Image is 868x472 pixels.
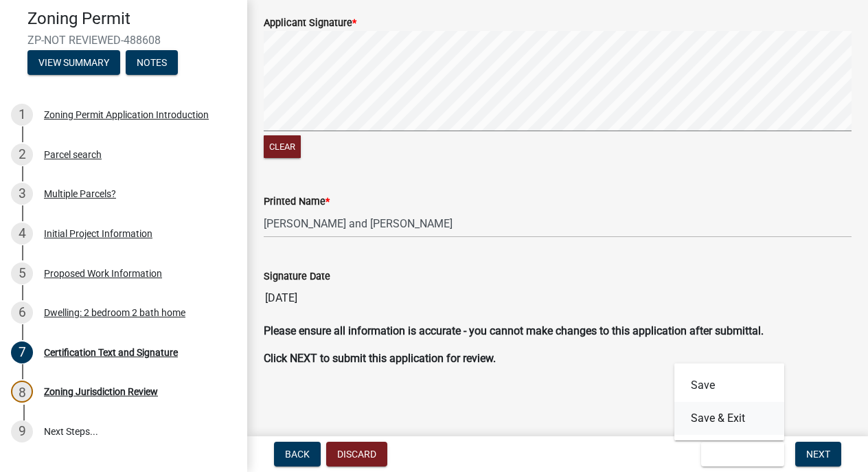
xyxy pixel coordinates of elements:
div: Certification Text and Signature [44,348,178,357]
button: Clear [264,135,301,158]
label: Signature Date [264,272,330,282]
div: 6 [11,302,33,324]
wm-modal-confirm: Notes [126,58,178,69]
span: Back [285,449,310,460]
div: Zoning Permit Application Introduction [44,110,209,120]
div: 3 [11,183,33,205]
wm-modal-confirm: Summary [27,58,120,69]
button: Back [274,442,321,467]
button: Next [795,442,841,467]
div: 9 [11,420,33,442]
div: 1 [11,104,33,126]
button: View Summary [27,50,120,75]
div: Proposed Work Information [44,269,162,278]
div: Parcel search [44,150,102,159]
button: Save [674,369,784,402]
label: Applicant Signature [264,19,356,28]
div: 8 [11,381,33,403]
span: Save & Exit [712,449,765,460]
button: Save & Exit [701,442,784,467]
div: 4 [11,223,33,245]
div: 2 [11,144,33,166]
strong: Please ensure all information is accurate - you cannot make changes to this application after sub... [264,324,764,337]
div: Multiple Parcels? [44,189,116,199]
strong: Click NEXT to submit this application for review. [264,352,496,365]
div: Initial Project Information [44,229,152,238]
div: 7 [11,341,33,363]
div: Save & Exit [674,363,784,440]
button: Notes [126,50,178,75]
div: Dwelling: 2 bedroom 2 bath home [44,308,185,317]
h4: Zoning Permit [27,9,236,29]
div: Zoning Jurisdiction Review [44,387,158,396]
button: Discard [326,442,387,467]
div: 5 [11,262,33,284]
span: ZP-NOT REVIEWED-488608 [27,34,220,47]
button: Save & Exit [674,402,784,435]
label: Printed Name [264,197,330,207]
span: Next [806,449,830,460]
